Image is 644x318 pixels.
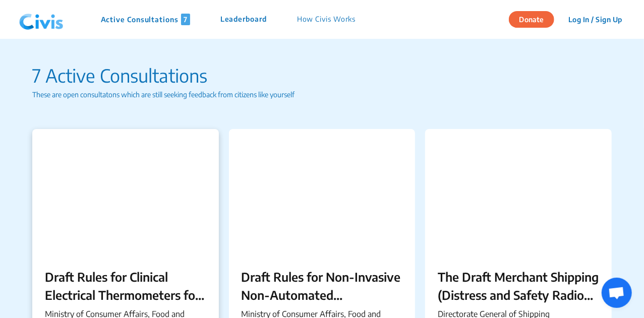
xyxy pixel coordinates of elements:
p: Draft Rules for Non-Invasive Non-Automated Sphygmomanometers [242,268,403,304]
p: Active Consultations [101,14,190,25]
button: Donate [509,11,554,28]
a: Open chat [602,278,632,308]
p: Draft Rules for Clinical Electrical Thermometers for Continuous Measurement [45,268,206,304]
button: Log In / Sign Up [562,12,629,27]
img: navlogo.png [15,5,68,35]
span: 7 [181,14,190,25]
p: These are open consultatons which are still seeking feedback from citizens like yourself [32,89,612,100]
p: 7 Active Consultations [32,62,612,89]
p: How Civis Works [297,14,356,25]
p: The Draft Merchant Shipping (Distress and Safety Radio Communication) Rules, 2025 [438,268,599,304]
a: Donate [509,14,562,24]
p: Leaderboard [220,14,267,25]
